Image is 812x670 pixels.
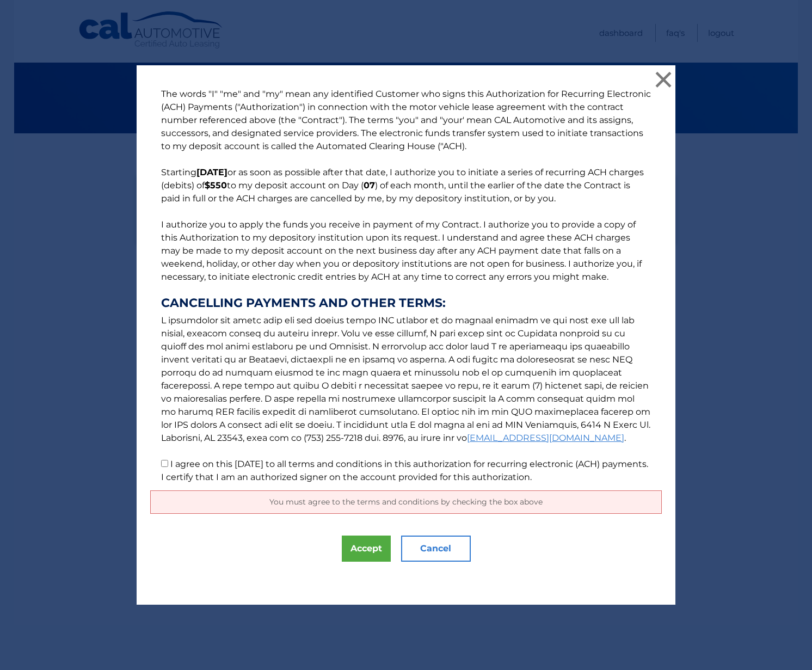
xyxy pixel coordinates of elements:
[364,180,375,190] b: 07
[342,536,391,562] button: Accept
[467,433,624,443] a: [EMAIL_ADDRESS][DOMAIN_NAME]
[269,497,543,507] span: You must agree to the terms and conditions by checking the box above
[161,297,651,310] strong: CANCELLING PAYMENTS AND OTHER TERMS:
[150,88,662,484] p: The words "I" "me" and "my" mean any identified Customer who signs this Authorization for Recurri...
[161,459,648,482] label: I agree on this [DATE] to all terms and conditions in this authorization for recurring electronic...
[205,180,227,190] b: $550
[196,167,227,177] b: [DATE]
[401,536,471,562] button: Cancel
[653,69,674,90] button: ×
